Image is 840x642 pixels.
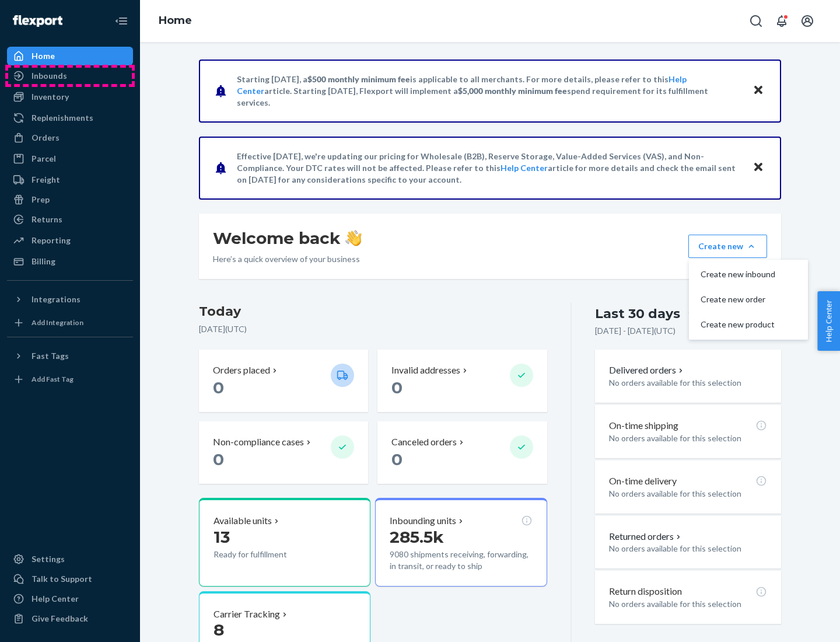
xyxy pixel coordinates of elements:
[7,88,133,106] a: Inventory
[213,228,362,249] h1: Welcome back
[307,74,410,84] span: $500 monthly minimum fee
[391,449,402,469] span: 0
[391,435,457,449] p: Canceled orders
[32,214,62,225] div: Returns
[7,290,133,309] button: Integrations
[688,235,767,258] button: Create newCreate new inboundCreate new orderCreate new product
[32,50,55,62] div: Home
[377,421,547,484] button: Canceled orders 0
[32,235,71,246] div: Reporting
[213,620,224,640] span: 8
[213,608,280,621] p: Carrier Tracking
[7,370,133,389] a: Add Fast Tag
[7,347,133,365] button: Fast Tags
[390,527,444,547] span: 285.5k
[609,474,677,488] p: On-time delivery
[770,9,793,33] button: Open notifications
[817,291,840,351] button: Help Center
[32,294,80,305] div: Integrations
[796,9,819,33] button: Open account menu
[213,449,224,469] span: 0
[595,305,680,323] div: Last 30 days
[609,543,767,554] p: No orders available for this selection
[7,313,133,332] a: Add Integration
[32,112,93,124] div: Replenishments
[691,262,806,287] button: Create new inbound
[7,170,133,189] a: Freight
[7,609,133,628] button: Give Feedback
[7,570,133,588] a: Talk to Support
[32,350,69,362] div: Fast Tags
[213,378,224,397] span: 0
[199,421,368,484] button: Non-compliance cases 0
[213,435,304,449] p: Non-compliance cases
[609,377,767,389] p: No orders available for this selection
[13,15,62,27] img: Flexport logo
[609,598,767,610] p: No orders available for this selection
[32,613,88,624] div: Give Feedback
[199,350,368,412] button: Orders placed 0
[609,530,683,543] button: Returned orders
[345,230,362,246] img: hand-wave emoji
[32,553,65,565] div: Settings
[199,302,547,321] h3: Today
[7,190,133,209] a: Prep
[32,256,55,267] div: Billing
[213,364,270,377] p: Orders placed
[7,47,133,65] a: Home
[609,432,767,444] p: No orders available for this selection
[213,549,321,560] p: Ready for fulfillment
[7,149,133,168] a: Parcel
[7,128,133,147] a: Orders
[7,210,133,229] a: Returns
[237,151,741,186] p: Effective [DATE], we're updating our pricing for Wholesale (B2B), Reserve Storage, Value-Added Se...
[32,593,79,605] div: Help Center
[32,374,73,384] div: Add Fast Tag
[701,270,775,278] span: Create new inbound
[213,514,272,528] p: Available units
[701,295,775,303] span: Create new order
[213,253,362,265] p: Here’s a quick overview of your business
[32,194,50,205] div: Prep
[32,153,56,165] div: Parcel
[7,550,133,568] a: Settings
[751,82,766,99] button: Close
[32,573,92,585] div: Talk to Support
[32,317,83,327] div: Add Integration
[595,325,675,337] p: [DATE] - [DATE] ( UTC )
[149,4,201,38] ol: breadcrumbs
[7,67,133,85] a: Inbounds
[199,498,370,587] button: Available units13Ready for fulfillment
[744,9,768,33] button: Open Search Box
[237,74,741,109] p: Starting [DATE], a is applicable to all merchants. For more details, please refer to this article...
[751,159,766,176] button: Close
[32,70,67,82] div: Inbounds
[213,527,230,547] span: 13
[701,320,775,329] span: Create new product
[110,9,133,33] button: Close Navigation
[390,514,456,528] p: Inbounding units
[375,498,547,587] button: Inbounding units285.5k9080 shipments receiving, forwarding, in transit, or ready to ship
[377,350,547,412] button: Invalid addresses 0
[609,419,678,432] p: On-time shipping
[199,323,547,335] p: [DATE] ( UTC )
[458,86,567,96] span: $5,000 monthly minimum fee
[691,287,806,312] button: Create new order
[32,132,60,144] div: Orders
[691,312,806,337] button: Create new product
[159,14,192,27] a: Home
[7,109,133,127] a: Replenishments
[609,488,767,500] p: No orders available for this selection
[7,231,133,250] a: Reporting
[32,174,60,186] div: Freight
[391,378,402,397] span: 0
[32,91,69,103] div: Inventory
[7,252,133,271] a: Billing
[501,163,548,173] a: Help Center
[390,549,532,572] p: 9080 shipments receiving, forwarding, in transit, or ready to ship
[609,585,682,598] p: Return disposition
[609,364,685,377] button: Delivered orders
